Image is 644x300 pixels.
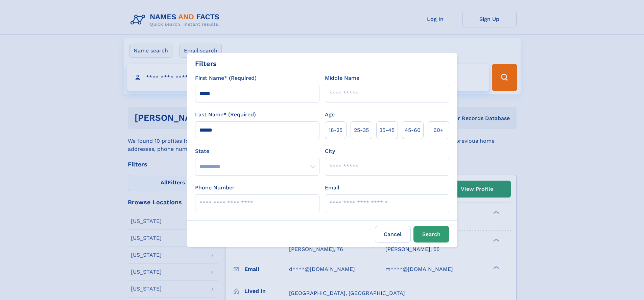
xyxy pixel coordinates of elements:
[195,111,256,119] label: Last Name* (Required)
[195,59,217,69] div: Filters
[325,74,359,82] label: Middle Name
[325,111,335,119] label: Age
[195,184,235,192] label: Phone Number
[375,226,411,243] label: Cancel
[325,184,339,192] label: Email
[405,126,421,134] span: 45‑60
[195,74,257,82] label: First Name* (Required)
[433,126,444,134] span: 60+
[413,226,449,243] button: Search
[379,126,395,134] span: 35‑45
[354,126,369,134] span: 25‑35
[195,147,319,155] label: State
[329,126,342,134] span: 18‑25
[325,147,335,155] label: City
